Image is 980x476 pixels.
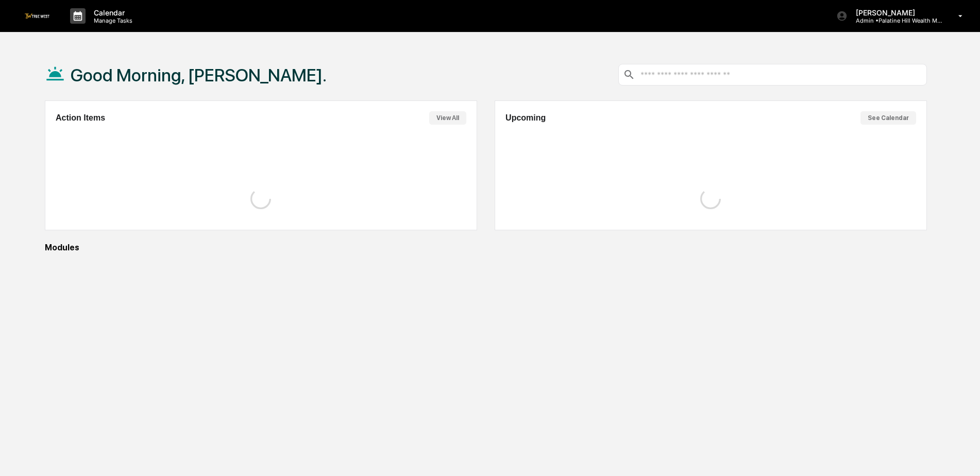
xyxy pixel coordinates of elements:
p: Calendar [86,8,138,17]
p: [PERSON_NAME] [848,8,943,17]
h2: Action Items [56,113,105,123]
div: Modules [45,243,927,252]
img: logo [25,13,49,18]
p: Admin • Palatine Hill Wealth Management [848,17,943,24]
p: Manage Tasks [86,17,138,24]
h1: Good Morning, [PERSON_NAME]. [71,65,327,86]
h2: Upcoming [505,113,546,123]
button: See Calendar [860,111,916,125]
button: View All [429,111,466,125]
